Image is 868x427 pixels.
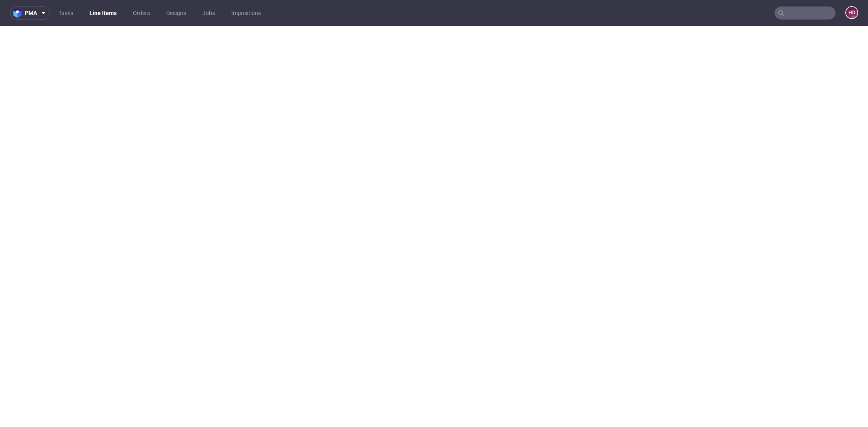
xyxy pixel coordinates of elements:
figcaption: HD [846,7,857,18]
button: pma [10,7,50,20]
img: logo [13,9,25,18]
span: pma [25,10,37,16]
a: Jobs [197,7,220,20]
a: Impositions [226,7,266,20]
a: Orders [128,7,155,20]
a: Designs [161,7,191,20]
a: Tasks [54,7,78,20]
a: Line Items [85,7,122,20]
